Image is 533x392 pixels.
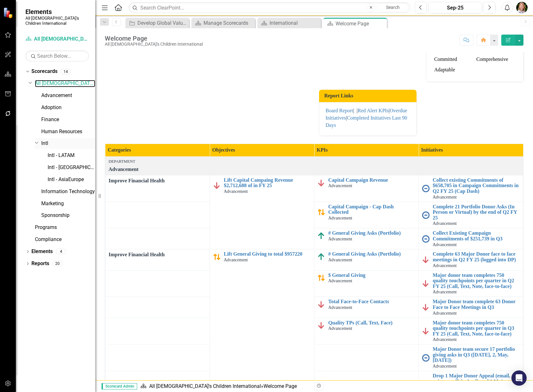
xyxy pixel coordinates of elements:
a: Lift Capital Campaing Revenue $2,712,688 of in FY 25 [224,177,311,188]
img: Caution [213,253,221,261]
a: Intl [41,140,95,147]
span: Elements [25,8,89,16]
td: Double-Click to Edit Right Click for Context Menu [419,318,523,344]
span: Advancement [224,258,248,262]
a: Advancement [41,92,95,99]
img: Kiersten Luginbill [516,2,528,13]
a: Board Report [326,108,353,113]
img: Below Plan [422,280,430,287]
td: Double-Click to Edit [105,175,210,202]
button: Sep-25 [429,2,482,13]
a: Scorecards [31,68,57,75]
td: Double-Click to Edit Right Click for Context Menu [419,297,523,318]
span: Advancement [328,258,352,262]
a: Capital Campaign - Cap Dash Collected [328,204,415,215]
a: All [DEMOGRAPHIC_DATA]'s Children International [149,383,261,389]
input: Search Below... [25,50,89,62]
span: Advancement [328,326,352,331]
span: Advancement [433,221,457,226]
a: Elements [31,248,53,255]
img: Below Plan [317,322,325,329]
div: Manage Scorecards [203,19,253,27]
p: | | | | [326,107,410,129]
div: 20 [52,261,63,266]
td: Double-Click to Edit Right Click for Context Menu [314,249,419,270]
td: Double-Click to Edit Right Click for Context Menu [419,202,523,228]
img: Below Plan [213,182,221,189]
a: Reports [31,260,49,267]
div: Welcome Page [105,35,203,42]
td: Double-Click to Edit Right Click for Context Menu [314,175,419,202]
td: Double-Click to Edit Right Click for Context Menu [419,249,523,270]
a: Collect Existing Campaign Commitments of $251,739 in Q3 [433,230,520,241]
a: Marketing [41,200,95,207]
span: Scorecard Admin [102,383,137,389]
td: Double-Click to Edit Right Click for Context Menu [314,202,419,228]
div: International [270,19,319,27]
img: No Information [422,235,430,243]
a: Human Resources [41,128,95,135]
td: Comprehensive [475,54,517,65]
span: Advancement [433,364,457,369]
a: Finance [41,116,95,123]
span: Advancement [433,242,457,247]
img: No Information [422,211,430,219]
span: Advancement [328,183,352,188]
td: Double-Click to Edit Right Click for Context Menu [314,270,419,297]
td: Double-Click to Edit Right Click for Context Menu [314,318,419,344]
img: No Information [422,185,430,192]
td: Double-Click to Edit Right Click for Context Menu [210,175,314,249]
td: Double-Click to Edit Right Click for Context Menu [419,344,523,371]
a: Develop Global Values & Program Standards by [DATE] [127,19,187,27]
a: All [DEMOGRAPHIC_DATA]'s Children International [25,36,89,43]
td: Committed [433,54,475,65]
div: Department [109,159,520,164]
a: Major Donor team secure 17 portfolio giving asks in Q3 ([DATE], 2, May, [DATE]) [433,346,520,363]
a: # General Giving Asks (Portfolio) [328,230,415,236]
a: Complete 21 Portfolio Donor Asks (In Person or Virtual) by the end of Q2 FY 25 [433,204,520,221]
a: Quality TPs (Call, Text, Face) [328,320,415,326]
a: Total Face-to-Face Contacts [328,299,415,304]
td: Double-Click to Edit Right Click for Context Menu [419,228,523,249]
a: Intl - AsiaEurope [48,176,95,183]
td: Double-Click to Edit Right Click for Context Menu [314,297,419,318]
img: Below Plan [317,179,325,187]
img: Above Target [317,232,325,240]
a: # General Giving Asks (Portfolio) [328,251,415,257]
span: Advancement [328,216,352,220]
span: Improve Financial Health [109,251,206,258]
a: Compliance [35,236,95,243]
span: Improve Financial Health [109,177,206,185]
div: Sep-25 [431,4,480,12]
a: Sponsorship [41,212,95,219]
span: Advancement [109,167,138,172]
span: Advancement [433,263,457,268]
div: 14 [61,69,71,74]
td: Adaptable [433,65,475,75]
td: Double-Click to Edit [105,249,210,270]
span: Advancement [224,189,248,194]
td: Double-Click to Edit Right Click for Context Menu [314,228,419,249]
h3: Report Links [324,93,413,99]
img: Below Plan [317,301,325,308]
img: Below Plan [422,304,430,311]
a: Major Donor team complete 63 Donor Face to Face Meetings in Q3 [433,299,520,310]
a: $ General Giving [328,272,415,278]
a: Major donor team completes 750 quality touchpoints per quarter in Q2 FY 25 (Call, Text, Note, fac... [433,272,520,289]
a: Collect existing Commitments of $658,705 in Campaign Commitments in Q2 FY 25 (Cap Dash) [433,177,520,194]
img: Below Plan [422,256,430,264]
a: Programs [35,224,95,231]
span: Advancement [328,278,352,283]
a: Intl - LATAM [48,152,95,159]
span: Advancement [328,305,352,310]
a: Major donor team completes 750 quality touchpoints per quarter in Q3 FY 25 (Call, Text, Note, fac... [433,320,520,337]
a: Red Alert KPIs [358,108,389,113]
td: Double-Click to Edit Right Click for Context Menu [419,270,523,297]
img: ClearPoint Strategy [3,7,14,18]
span: Advancement [433,290,457,294]
div: All [DEMOGRAPHIC_DATA]'s Children International [105,42,203,47]
a: Lift General Giving to total $957220 [224,251,311,257]
img: Caution [317,274,325,282]
img: Above Target [317,253,325,261]
div: » [140,383,310,390]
